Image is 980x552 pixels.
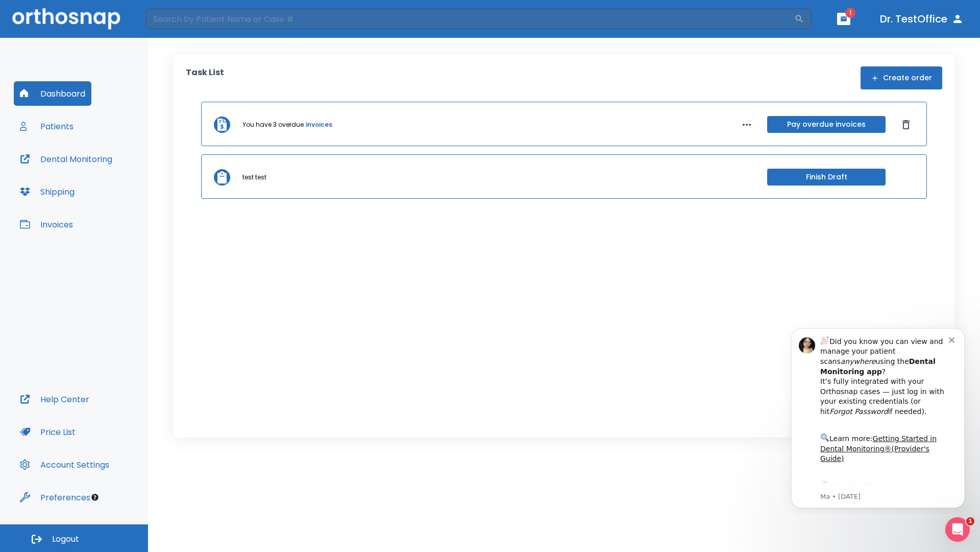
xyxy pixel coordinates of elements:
[776,319,980,514] iframe: Intercom notifications message
[845,8,855,18] span: 1
[186,66,224,89] p: Task List
[44,173,173,182] p: Message from Ma, sent 7w ago
[90,493,100,502] div: Tooltip anchor
[306,120,332,129] a: invoices
[898,117,914,133] button: Dismiss
[14,212,79,237] button: Invoices
[173,16,181,24] button: Dismiss notification
[14,387,95,411] button: Help Center
[242,173,266,182] p: test test
[767,116,886,133] button: Pay overdue invoices
[14,179,81,204] button: Shipping
[52,534,79,545] span: Logout
[945,517,970,542] iframe: Intercom live chat
[44,163,135,181] a: App Store
[14,147,118,171] button: Dental Monitoring
[14,81,91,106] button: Dashboard
[767,169,886,186] button: Finish Draft
[14,114,80,139] button: Patients
[242,120,304,129] p: You have 3 overdue
[861,66,942,89] button: Create order
[12,8,120,29] img: Orthosnap
[876,10,968,28] button: Dr. TestOffice
[966,517,974,525] span: 1
[14,452,115,477] button: Account Settings
[14,485,96,510] button: Preferences
[14,420,82,444] button: Price List
[44,160,173,213] div: Download the app: | ​ Let us know if you need help getting started!
[146,9,794,29] input: Search by Patient Name or Case #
